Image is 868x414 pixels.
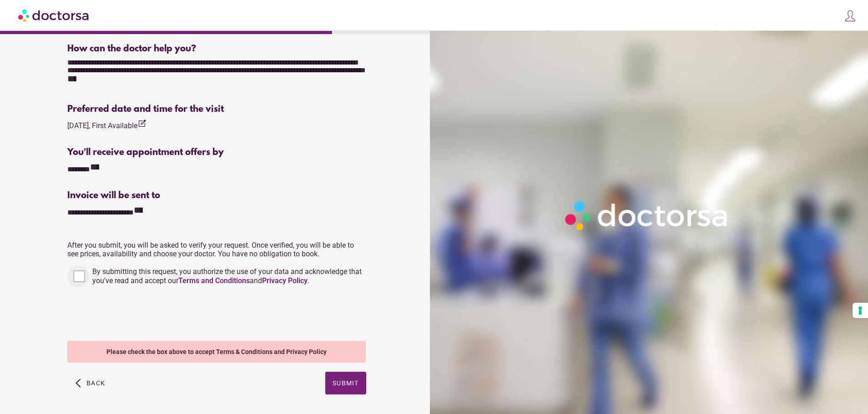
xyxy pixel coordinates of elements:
[67,104,366,115] div: Preferred date and time for the visit
[333,379,359,387] span: Submit
[67,341,366,363] div: Please check the box above to accept Terms & Conditions and Privacy Policy
[67,241,366,258] p: After you submit, you will be asked to verify your request. Once verified, you will be able to se...
[844,10,857,22] img: icons8-customer-100.png
[262,276,308,285] a: Privacy Policy
[67,44,366,54] div: How can the doctor help you?
[325,372,366,394] button: Submit
[18,5,90,25] img: Doctorsa.com
[67,119,146,131] div: [DATE], First Available
[72,372,109,394] button: arrow_back_ios Back
[86,379,105,387] span: Back
[67,190,366,201] div: Invoice will be sent to
[67,147,366,158] div: You'll receive appointment offers by
[137,119,146,128] i: edit_square
[560,196,734,235] img: Logo-Doctorsa-trans-White-partial-flat.png
[92,267,362,285] span: By submitting this request, you authorize the use of your data and acknowledge that you've read a...
[67,296,206,332] iframe: reCAPTCHA
[178,276,250,285] a: Terms and Conditions
[853,303,868,318] button: Your consent preferences for tracking technologies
